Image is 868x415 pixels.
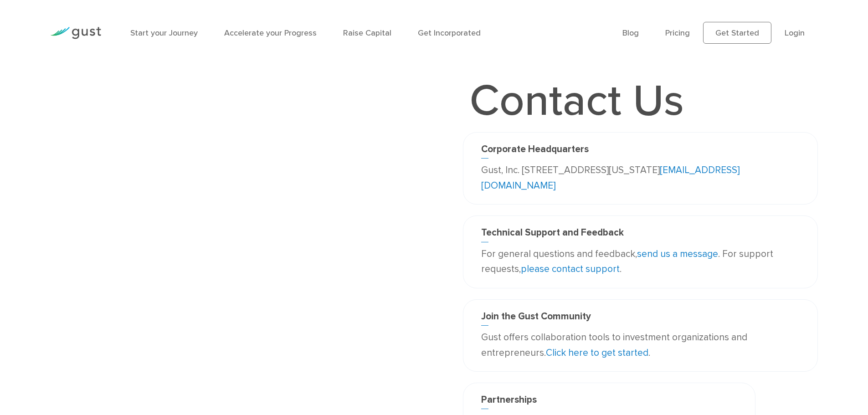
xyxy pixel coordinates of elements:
[546,347,648,359] a: Click here to get started
[50,27,101,39] img: Gust Logo
[481,163,800,193] p: Gust, Inc. [STREET_ADDRESS][US_STATE]
[665,28,690,38] a: Pricing
[785,28,805,38] a: Login
[481,164,740,191] a: [EMAIL_ADDRESS][DOMAIN_NAME]
[481,311,800,326] h3: Join the Gust Community
[463,79,691,123] h1: Contact Us
[343,28,391,38] a: Raise Capital
[224,28,317,38] a: Accelerate your Progress
[703,22,771,44] a: Get Started
[481,227,800,242] h3: Technical Support and Feedback
[418,28,481,38] a: Get Incorporated
[481,246,800,277] p: For general questions and feedback, . For support requests, .
[130,28,198,38] a: Start your Journey
[521,263,620,275] a: please contact support
[481,143,800,159] h3: Corporate Headquarters
[481,394,737,409] h3: Partnerships
[637,248,718,260] a: send us a message
[622,28,639,38] a: Blog
[481,330,800,360] p: Gust offers collaboration tools to investment organizations and entrepreneurs. .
